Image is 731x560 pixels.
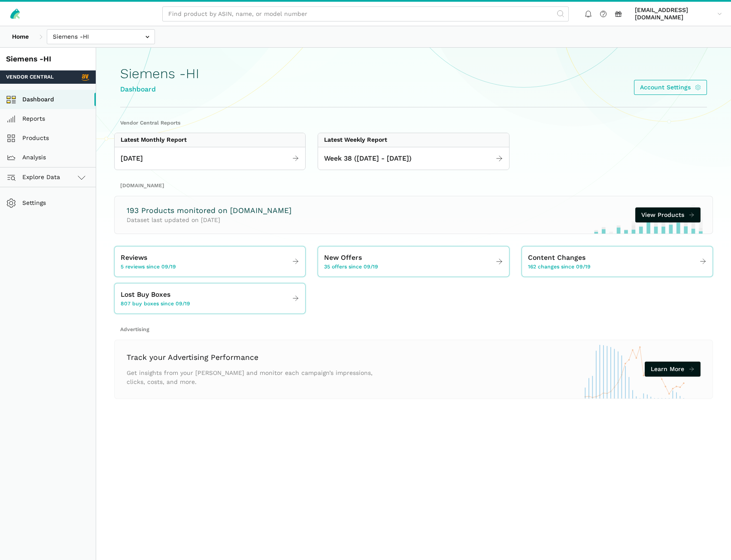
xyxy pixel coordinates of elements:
[120,84,199,95] div: Dashboard
[528,253,585,263] span: Content Changes
[121,253,147,263] span: Reviews
[9,172,60,183] span: Explore Data
[120,182,707,190] h2: [DOMAIN_NAME]
[121,153,143,164] span: [DATE]
[318,150,509,167] a: Week 38 ([DATE] - [DATE])
[162,6,569,21] input: Find product by ASIN, name, or model number
[6,54,90,64] div: Siemens -HI
[127,216,291,225] p: Dataset last updated on [DATE]
[121,263,176,271] span: 5 reviews since 09/19
[641,210,684,219] span: View Products
[651,365,684,374] span: Learn More
[528,263,591,271] span: 162 changes since 09/19
[522,250,713,274] a: Content Changes 162 changes since 09/19
[47,29,155,44] input: Siemens -HI
[324,136,387,144] div: Latest Weekly Report
[645,362,701,377] a: Learn More
[6,29,35,44] a: Home
[115,286,305,310] a: Lost Buy Boxes 807 buy boxes since 09/19
[632,5,725,23] a: [EMAIL_ADDRESS][DOMAIN_NAME]
[634,80,707,95] a: Account Settings
[120,326,707,334] h2: Advertising
[121,289,170,300] span: Lost Buy Boxes
[115,250,305,274] a: Reviews 5 reviews since 09/19
[127,368,378,387] p: Get insights from your [PERSON_NAME] and monitor each campaign’s impressions, clicks, costs, and ...
[635,207,701,222] a: View Products
[120,66,199,81] h1: Siemens -HI
[127,205,291,216] h3: 193 Products monitored on [DOMAIN_NAME]
[127,352,378,363] h3: Track your Advertising Performance
[324,263,378,271] span: 35 offers since 09/19
[324,153,412,164] span: Week 38 ([DATE] - [DATE])
[324,253,362,263] span: New Offers
[121,136,187,144] div: Latest Monthly Report
[115,150,305,167] a: [DATE]
[635,6,714,21] span: [EMAIL_ADDRESS][DOMAIN_NAME]
[120,119,707,127] h2: Vendor Central Reports
[6,73,54,81] span: Vendor Central
[121,300,190,308] span: 807 buy boxes since 09/19
[318,250,509,274] a: New Offers 35 offers since 09/19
